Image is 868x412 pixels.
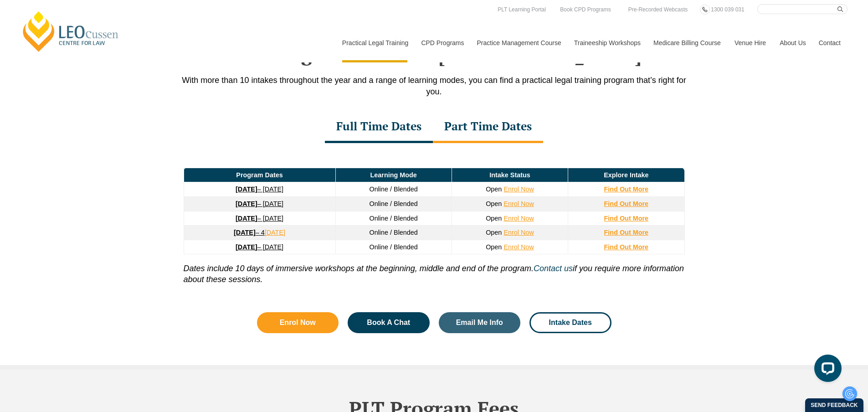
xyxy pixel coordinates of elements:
[280,319,316,326] span: Enrol Now
[369,243,417,251] span: Online / Blended
[456,319,503,326] span: Email Me Info
[647,23,728,62] a: Medicare Billing Course
[369,200,417,207] span: Online / Blended
[486,200,502,207] span: Open
[568,168,684,182] td: Explore Intake
[486,243,502,251] span: Open
[236,215,283,222] a: [DATE]– [DATE]
[439,312,521,333] a: Email Me Info
[236,243,257,251] strong: [DATE]
[503,243,534,251] a: Enrol Now
[503,215,534,222] a: Enrol Now
[21,10,121,53] a: [PERSON_NAME] Centre for Law
[325,111,433,143] div: Full Time Dates
[604,185,649,193] a: Find Out More
[175,75,694,98] p: With more than 10 intakes throughout the year and a range of learning modes, you can find a pract...
[452,168,568,182] td: Intake Status
[236,243,283,251] a: [DATE]– [DATE]
[604,200,649,207] a: Find Out More
[495,5,548,15] a: PLT Learning Portal
[558,5,613,15] a: Book CPD Programs
[812,23,847,62] a: Contact
[184,254,685,285] p: . if you require more information about these sessions.
[807,351,845,389] iframe: LiveChat chat widget
[184,264,531,273] i: Dates include 10 days of immersive workshops at the beginning, middle and end of the program
[265,229,285,236] a: [DATE]
[369,185,417,193] span: Online / Blended
[503,200,534,207] a: Enrol Now
[486,215,502,222] span: Open
[433,111,543,143] div: Part Time Dates
[728,23,773,62] a: Venue Hire
[175,43,694,66] h2: PLT Program Dates in [GEOGRAPHIC_DATA]
[486,185,502,193] span: Open
[234,229,265,236] a: [DATE]– 4
[604,229,649,236] a: Find Out More
[335,23,415,62] a: Practical Legal Training
[236,200,283,207] a: [DATE]– [DATE]
[470,23,567,62] a: Practice Management Course
[709,5,746,15] a: 1300 039 031
[604,243,649,251] a: Find Out More
[236,215,257,222] strong: [DATE]
[567,23,647,62] a: Traineeship Workshops
[369,229,417,236] span: Online / Blended
[604,215,649,222] a: Find Out More
[234,229,256,236] strong: [DATE]
[503,185,534,193] a: Enrol Now
[335,168,452,182] td: Learning Mode
[626,5,690,15] a: Pre-Recorded Webcasts
[503,229,534,236] a: Enrol Now
[414,23,470,62] a: CPD Programs
[529,312,611,333] a: Intake Dates
[711,6,744,13] span: 1300 039 031
[184,168,335,182] td: Program Dates
[348,312,430,333] a: Book A Chat
[549,319,592,326] span: Intake Dates
[486,229,502,236] span: Open
[236,185,283,193] a: [DATE]– [DATE]
[369,215,417,222] span: Online / Blended
[236,185,257,193] strong: [DATE]
[534,264,573,273] a: Contact us
[257,312,339,333] a: Enrol Now
[773,23,812,62] a: About Us
[236,200,257,207] strong: [DATE]
[367,319,410,326] span: Book A Chat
